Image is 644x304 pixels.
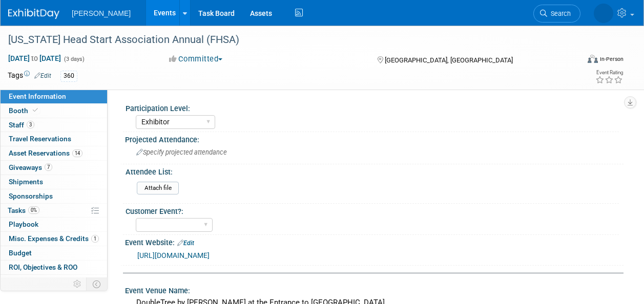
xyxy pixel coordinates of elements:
a: Search [533,5,580,23]
img: Amber Vincent [594,4,613,23]
a: Shipments [1,175,107,189]
span: Shipments [9,178,43,186]
span: 1 [52,277,60,285]
span: Event Information [9,92,66,100]
a: Asset Reservations14 [1,146,107,160]
span: Sponsorships [9,192,53,200]
span: ROI, Objectives & ROO [9,263,77,271]
a: Sponsorships [1,189,107,203]
div: Event Format [534,53,624,69]
a: Budget [1,246,107,260]
a: Edit [177,240,194,247]
img: ExhibitDay [8,9,59,19]
div: In-Person [599,55,624,63]
a: Misc. Expenses & Credits1 [1,232,107,246]
span: Specify projected attendance [136,148,227,156]
a: Edit [34,72,51,79]
div: Event Venue Name: [125,283,624,296]
span: Playbook [9,220,38,228]
span: 14 [72,149,82,157]
span: to [30,54,39,62]
span: Giveaways [9,163,52,171]
div: Participation Level: [126,101,619,114]
span: Tasks [8,206,39,214]
i: Booth reservation complete [33,107,38,113]
span: Search [547,10,571,17]
span: (3 days) [63,56,85,62]
span: 1 [91,235,99,243]
a: ROI, Objectives & ROO [1,260,107,274]
span: [DATE] [DATE] [8,54,61,63]
span: Budget [9,249,32,257]
span: 7 [45,163,52,171]
span: Staff [9,121,34,129]
div: 360 [60,71,77,81]
div: Customer Event?: [126,204,619,216]
td: Toggle Event Tabs [87,277,108,291]
a: Tasks0% [1,204,107,218]
a: [URL][DOMAIN_NAME] [137,251,210,259]
span: Asset Reservations [9,149,82,157]
a: Giveaways7 [1,161,107,175]
td: Tags [8,70,51,82]
a: Booth [1,104,107,118]
span: [GEOGRAPHIC_DATA], [GEOGRAPHIC_DATA] [385,56,513,64]
a: Playbook [1,218,107,231]
a: Attachments1 [1,275,107,289]
div: Projected Attendance: [125,132,624,145]
span: 3 [27,121,34,128]
span: Misc. Expenses & Credits [9,234,99,243]
span: Travel Reservations [9,135,71,143]
span: [PERSON_NAME] [72,9,131,17]
div: Event Website: [125,235,624,248]
div: Attendee List: [126,164,619,177]
button: Committed [165,54,226,64]
div: Event Rating [595,70,623,75]
img: Format-Inperson.png [588,55,598,63]
a: Travel Reservations [1,132,107,146]
div: [US_STATE] Head Start Association Annual (FHSA) [5,31,571,49]
span: 0% [28,206,39,214]
span: Booth [9,106,40,115]
a: Event Information [1,90,107,103]
a: Staff3 [1,118,107,132]
span: Attachments [9,277,60,286]
td: Personalize Event Tab Strip [69,277,87,291]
